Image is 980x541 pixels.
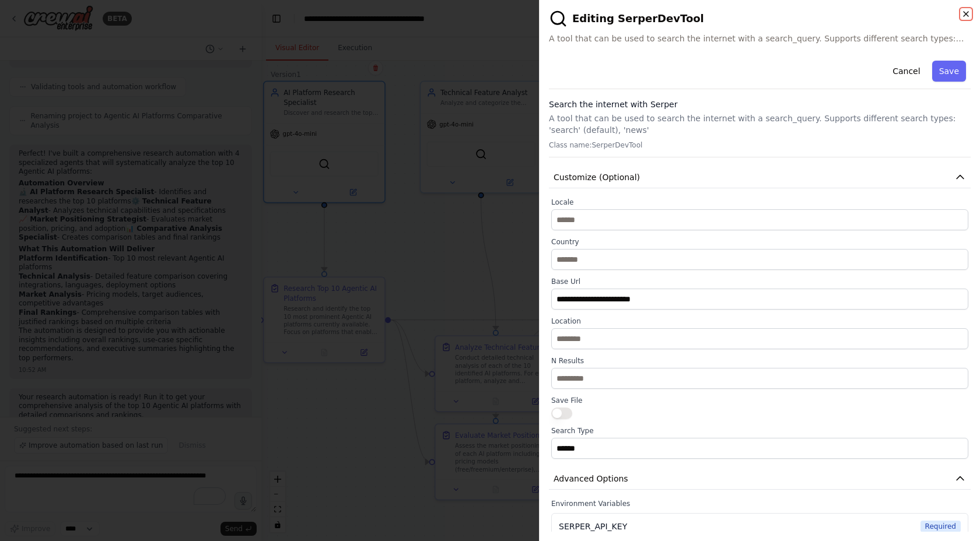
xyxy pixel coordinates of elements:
[551,356,968,366] label: N Results
[551,426,968,435] label: Search Type
[932,61,966,82] button: Save
[549,9,568,28] img: SerperDevTool
[554,473,628,484] span: Advanced Options
[549,9,971,28] h2: Editing SerperDevTool
[551,277,968,286] label: Base Url
[551,499,968,508] label: Environment Variables
[554,171,640,183] span: Customize (Optional)
[549,99,971,110] h3: Search the internet with Serper
[551,198,968,207] label: Locale
[549,468,971,490] button: Advanced Options
[549,167,971,188] button: Customize (Optional)
[549,33,971,44] span: A tool that can be used to search the internet with a search_query. Supports different search typ...
[559,521,627,532] div: SERPER_API_KEY
[885,61,927,82] button: Cancel
[549,140,971,150] p: Class name: SerperDevTool
[551,317,968,326] label: Location
[551,396,968,405] label: Save File
[921,521,961,532] span: Required
[551,237,968,247] label: Country
[549,113,971,136] p: A tool that can be used to search the internet with a search_query. Supports different search typ...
